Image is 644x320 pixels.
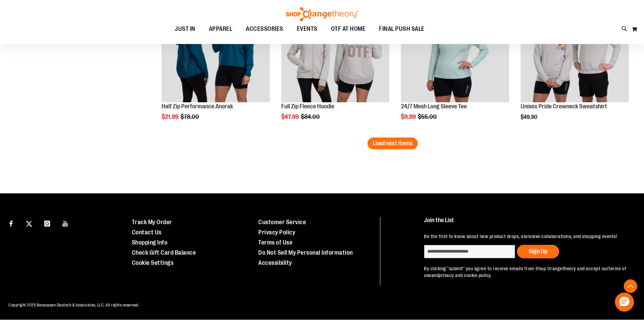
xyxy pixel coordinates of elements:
[424,233,628,240] p: Be the first to know about new product drops, exclusive collaborations, and shopping events!
[132,239,168,246] a: Shopping Info
[258,259,292,266] a: Accessibility
[202,21,239,37] a: APPAREL
[424,266,626,278] a: terms of use
[285,7,359,21] img: Shop Orangetheory
[624,279,637,293] button: Back To Top
[290,21,324,37] a: EVENTS
[379,21,425,37] span: FINAL PUSH SALE
[41,217,53,229] a: Visit our Instagram page
[162,113,180,120] span: $21.99
[281,113,300,120] span: $47.99
[258,239,292,246] a: Terms of Use
[175,21,195,37] span: JUST IN
[258,219,306,226] a: Customer Service
[521,114,538,120] span: $49.90
[168,21,202,37] a: JUST IN
[424,265,628,279] p: By clicking "submit" you agree to receive emails from Shop Orangetheory and accept our and
[5,217,17,229] a: Visit our Facebook page
[424,217,628,230] h4: Join the List
[367,137,418,149] button: Load next items
[372,21,431,37] a: FINAL PUSH SALE
[297,21,317,37] span: EVENTS
[418,113,438,120] span: $55.00
[258,249,353,256] a: Do Not Sell My Personal Information
[23,217,35,229] a: Visit our X page
[324,21,373,37] a: OTF AT HOME
[209,21,233,37] span: APPAREL
[281,103,334,110] a: Full Zip Fleece Hoodie
[439,273,492,278] a: privacy and cookie policy.
[132,249,196,256] a: Check Gift Card Balance
[517,245,559,258] button: Sign Up
[132,259,174,266] a: Cookie Settings
[529,248,547,255] span: Sign Up
[132,229,162,236] a: Contact Us
[246,21,283,37] span: ACCESSORIES
[424,245,515,258] input: enter email
[258,229,295,236] a: Privacy Policy
[181,113,200,120] span: $78.00
[373,140,412,147] span: Load next items
[8,303,139,307] span: Copyright 2025 Bensussen Deutsch & Associates, LLC. All rights reserved.
[521,103,607,110] a: Unisex Pride Crewneck Sweatshirt
[59,217,71,229] a: Visit our Youtube page
[239,21,290,37] a: ACCESSORIES
[615,293,634,312] button: Hello, have a question? Let’s chat.
[331,21,366,37] span: OTF AT HOME
[26,221,32,227] img: Twitter
[401,113,417,120] span: $9.99
[401,103,467,110] a: 24/7 Mesh Long Sleeve Tee
[132,219,172,226] a: Track My Order
[301,113,321,120] span: $84.00
[162,103,233,110] a: Half Zip Performance Anorak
